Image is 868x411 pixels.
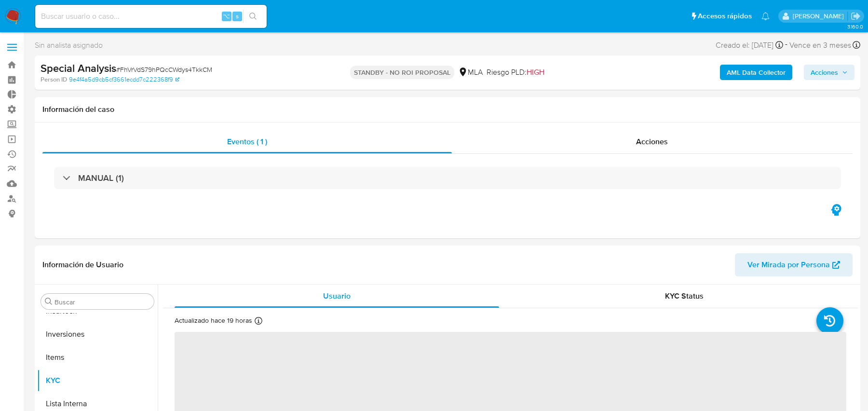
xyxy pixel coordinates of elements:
button: KYC [37,369,158,392]
span: ⌥ [223,12,230,21]
span: Vence en 3 meses [789,40,851,51]
span: Riesgo PLD: [487,67,544,78]
div: MLA [458,67,483,78]
button: Inversiones [37,323,158,346]
span: Acciones [811,65,838,80]
h1: Información de Usuario [42,260,123,270]
button: Ver Mirada por Persona [735,253,853,276]
span: Eventos ( 1 ) [227,136,267,147]
button: AML Data Collector [720,65,792,80]
button: Acciones [804,65,854,80]
span: # FhVrVdS79hPQcCWdys4TkkCM [116,65,212,74]
a: Salir [851,11,861,21]
h3: MANUAL (1) [78,173,124,183]
span: KYC Status [665,290,704,301]
span: Ver Mirada por Persona [747,253,830,276]
span: Acciones [636,136,668,147]
p: Actualizado hace 19 horas [175,316,252,325]
a: Notificaciones [761,12,770,20]
h1: Información del caso [42,105,853,114]
a: 9e4f4a5d9cb5cf3661ecdd7c222368f9 [69,75,179,84]
span: Sin analista asignado [35,40,103,51]
p: STANDBY - NO ROI PROPOSAL [350,66,454,79]
button: Buscar [45,298,53,305]
button: Items [37,346,158,369]
div: MANUAL (1) [54,167,841,189]
b: AML Data Collector [727,65,786,80]
span: - [785,39,787,52]
span: Accesos rápidos [698,11,752,21]
button: search-icon [243,10,263,23]
b: Special Analysis [41,60,116,76]
input: Buscar [54,298,150,306]
b: Person ID [41,75,67,84]
p: juan.calo@mercadolibre.com [793,12,847,21]
span: s [236,12,239,21]
span: Usuario [323,290,351,301]
input: Buscar usuario o caso... [35,10,267,23]
span: HIGH [527,67,544,78]
div: Creado el: [DATE] [716,39,783,52]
